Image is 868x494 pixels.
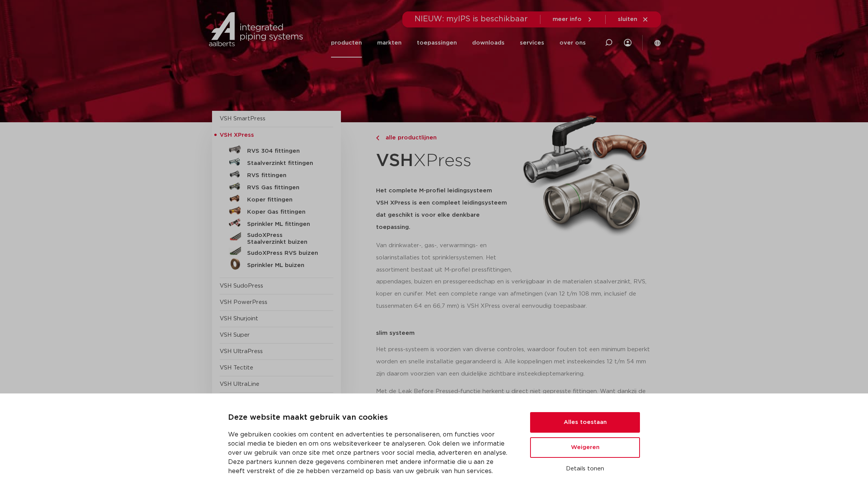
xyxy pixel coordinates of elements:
[247,232,323,246] h5: SudoXPress Staalverzinkt buizen
[376,152,413,169] strong: VSH
[553,16,582,22] span: meer info
[220,116,265,122] a: VSH SmartPress
[247,262,323,269] h5: Sprinkler ML buizen
[220,349,263,354] a: VSH UltraPress
[220,168,333,180] a: RVS fittingen
[559,28,586,58] a: over ons
[220,332,250,338] a: VSH Super
[220,299,267,305] a: VSH PowerPress
[331,28,586,58] nav: Menu
[472,28,505,58] a: downloads
[220,365,253,371] a: VSH Tectite
[247,184,323,191] h5: RVS Gas fittingen
[530,412,640,433] button: Alles toestaan
[618,16,649,23] a: sluiten
[220,258,333,270] a: Sprinkler ML buizen
[220,180,333,192] a: RVS Gas fittingen
[618,16,637,22] span: sluiten
[220,316,258,321] a: VSH Shurjoint
[530,462,640,475] button: Details tonen
[376,133,514,142] a: alle productlijnen
[520,28,544,58] a: services
[228,412,512,424] p: Deze website maakt gebruik van cookies
[220,156,333,168] a: Staalverzinkt fittingen
[247,221,323,228] h5: Sprinkler ML fittingen
[376,240,514,276] p: Van drinkwater-, gas-, verwarmings- en solarinstallaties tot sprinklersystemen. Het assortiment b...
[220,217,333,229] a: Sprinkler ML fittingen
[247,250,323,257] h5: SudoXPress RVS buizen
[247,197,323,203] h5: Koper fittingen
[331,28,362,58] a: producten
[376,146,514,176] h1: XPress
[377,28,402,58] a: markten
[228,430,512,476] p: We gebruiken cookies om content en advertenties te personaliseren, om functies voor social media ...
[376,185,514,233] h5: Het complete M-profiel leidingsysteem VSH XPress is een compleet leidingsysteem dat geschikt is v...
[220,132,254,138] span: VSH XPress
[417,28,457,58] a: toepassingen
[381,135,437,141] span: alle productlijnen
[415,15,528,23] span: NIEUW: myIPS is beschikbaar
[247,172,323,179] h5: RVS fittingen
[247,148,323,155] h5: RVS 304 fittingen
[247,209,323,216] h5: Koper Gas fittingen
[553,16,593,23] a: meer info
[376,385,656,422] p: Met de Leak Before Pressed-functie herkent u direct niet gepresste fittingen. Want dankzij de sli...
[530,437,640,458] button: Weigeren
[220,229,333,246] a: SudoXPress Staalverzinkt buizen
[220,144,333,156] a: RVS 304 fittingen
[220,192,333,205] a: Koper fittingen
[220,283,263,289] a: VSH SudoPress
[376,344,656,380] p: Het press-systeem is voorzien van diverse controles, waardoor fouten tot een minimum beperkt word...
[220,246,333,258] a: SudoXPress RVS buizen
[220,205,333,217] a: Koper Gas fittingen
[376,330,656,336] p: slim systeem
[220,381,259,387] a: VSH UltraLine
[247,160,323,167] h5: Staalverzinkt fittingen
[376,276,656,312] p: appendages, buizen en pressgereedschap en is verkrijgbaar in de materialen staalverzinkt, RVS, ko...
[376,136,379,141] img: chevron-right.svg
